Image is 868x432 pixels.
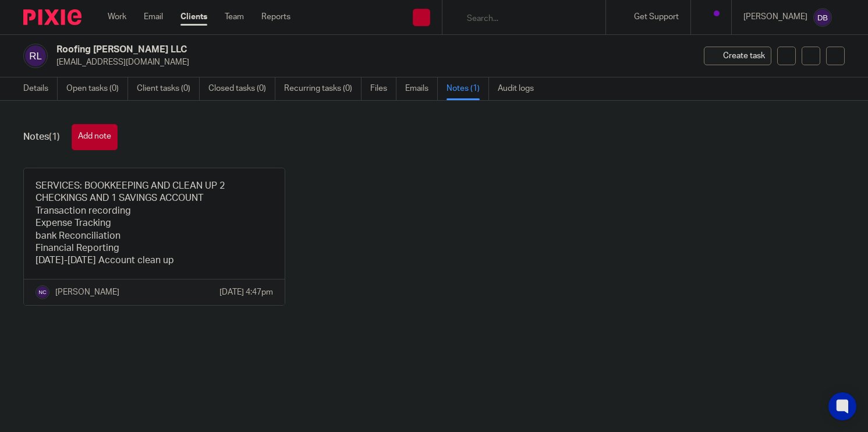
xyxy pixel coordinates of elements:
p: [EMAIL_ADDRESS][DOMAIN_NAME] [56,56,686,68]
a: Files [370,77,396,100]
a: Create task [704,47,771,65]
h1: Notes [23,131,60,143]
a: Notes (1) [447,77,489,100]
p: [PERSON_NAME] [55,286,119,298]
img: svg%3E [23,44,48,68]
a: Closed tasks (0) [208,77,275,100]
a: Recurring tasks (0) [284,77,362,100]
a: Emails [405,77,438,100]
img: svg%3E [36,285,49,299]
p: [DATE] 4:47pm [219,286,273,298]
p: [PERSON_NAME] [743,11,807,23]
a: Team [225,11,244,23]
a: Client tasks (0) [137,77,200,100]
span: (1) [49,132,60,141]
span: Get Support [634,13,679,21]
a: Details [23,77,58,100]
a: Email [144,11,163,23]
a: Audit logs [498,77,543,100]
input: Search [466,14,571,24]
a: Work [108,11,126,23]
img: svg%3E [813,8,832,27]
button: Add note [72,124,118,150]
h2: Roofing [PERSON_NAME] LLC [56,44,561,56]
a: Reports [261,11,290,23]
img: Pixie [23,9,82,25]
a: Clients [180,11,207,23]
a: Open tasks (0) [66,77,128,100]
